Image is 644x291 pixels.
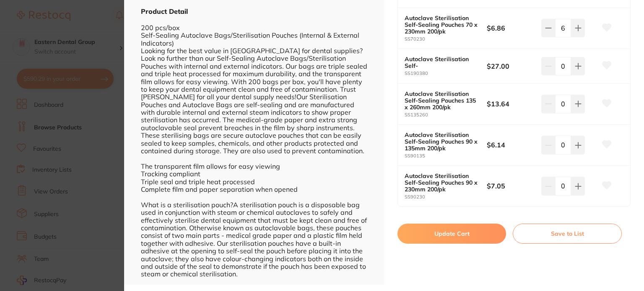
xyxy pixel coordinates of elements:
small: SS70230 [405,36,487,42]
b: Autoclave Sterilisation Self-Sealing Pouches 70 x 230mm 200/pk [405,15,478,35]
div: 200 pcs/box Self-Sealing Autoclave Bags/Sterilisation Pouches (Internal & External Indicators) Lo... [141,16,367,278]
button: Save to List [513,224,622,244]
small: SS90135 [405,153,487,159]
small: SS90230 [405,194,487,200]
b: $6.86 [487,23,536,33]
b: $13.64 [487,99,536,108]
b: Autoclave Sterilisation Self-Sealing Pouches 90 x 230mm 200/pk [405,173,478,193]
small: SS135260 [405,112,487,118]
b: $7.05 [487,181,536,191]
b: $27.00 [487,62,536,71]
b: Autoclave Sterilisation Self-Sealing Pouches 90 x 135mm 200/pk [405,131,478,152]
button: Update Cart [397,224,506,244]
small: SS190380 [405,71,487,76]
b: Autoclave Sterilisation Self-Sealing Pouches 135 x 260mm 200/pk [405,90,478,111]
b: $6.14 [487,140,536,149]
b: Product Detail [141,7,188,15]
b: Autoclave Sterilisation Self- [405,56,478,69]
